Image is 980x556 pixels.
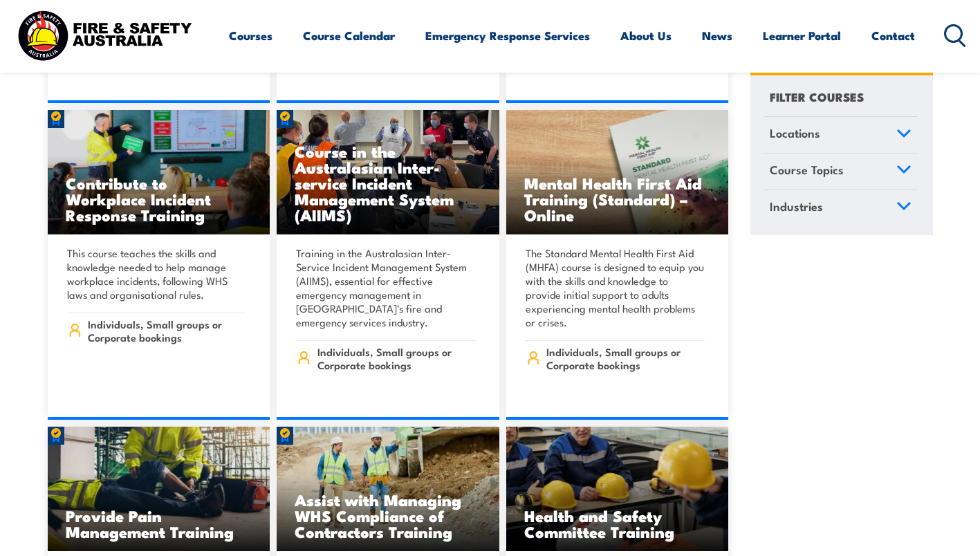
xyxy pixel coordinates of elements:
[702,17,732,54] a: News
[425,17,590,54] a: Emergency Response Services
[764,189,918,225] a: Industries
[277,110,499,234] img: Course in the Australasian Inter-service Incident Management System (AIIMS) TRAINING
[506,427,729,551] img: Health and Safety Committee Training
[764,117,918,153] a: Locations
[66,175,252,223] h3: Contribute to Workplace Incident Response Training
[871,17,915,54] a: Contact
[620,17,672,54] a: About Us
[770,87,864,106] h4: FILTER COURSES
[524,508,711,539] h3: Health and Safety Committee Training
[317,345,476,371] span: Individuals, Small groups or Corporate bookings
[526,246,705,329] p: The Standard Mental Health First Aid (MHFA) course is designed to equip you with the skills and k...
[303,17,395,54] a: Course Calendar
[764,154,918,189] a: Course Topics
[277,427,499,551] a: Assist with Managing WHS Compliance of Contractors Training
[229,17,272,54] a: Courses
[296,246,476,329] p: Training in the Australasian Inter-Service Incident Management System (AIIMS), essential for effe...
[48,110,270,234] img: Contribute to Workplace Incident Response TRAINING (1)
[66,508,252,539] h3: Provide Pain Management Training
[546,345,705,371] span: Individuals, Small groups or Corporate bookings
[277,110,499,234] a: Course in the Australasian Inter-service Incident Management System (AIIMS)
[506,110,729,234] img: Mental Health First Aid Training (Standard) – Online (2)
[48,110,270,234] a: Contribute to Workplace Incident Response Training
[67,246,247,302] p: This course teaches the skills and knowledge needed to help manage workplace incidents, following...
[277,427,499,551] img: Assist with Managing WHS Compliance of Contractors
[48,427,270,551] img: Provide Pain Management Training
[524,175,711,223] h3: Mental Health First Aid Training (Standard) – Online
[295,492,481,539] h3: Assist with Managing WHS Compliance of Contractors Training
[770,160,844,179] span: Course Topics
[295,143,481,223] h3: Course in the Australasian Inter-service Incident Management System (AIIMS)
[506,110,729,234] a: Mental Health First Aid Training (Standard) – Online
[763,17,841,54] a: Learner Portal
[770,124,820,142] span: Locations
[88,317,246,344] span: Individuals, Small groups or Corporate bookings
[770,196,823,215] span: Industries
